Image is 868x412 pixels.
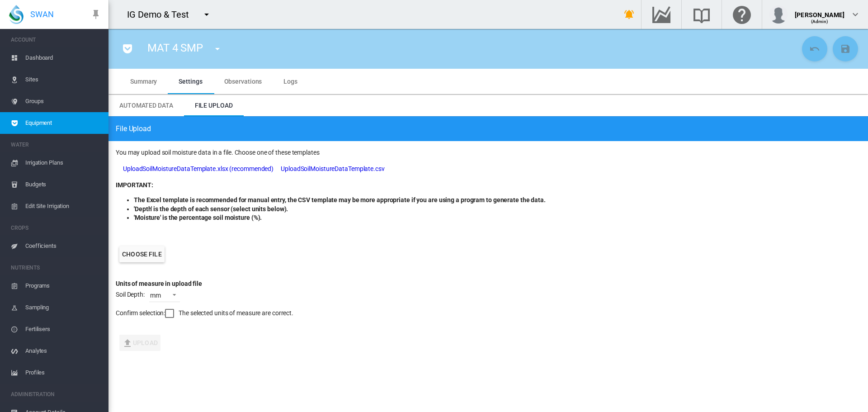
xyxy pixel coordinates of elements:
[802,36,827,62] button: Cancel Changes
[731,9,753,20] md-icon: Click here for help
[25,362,101,384] span: Profiles
[116,124,151,134] span: File Upload
[25,90,101,112] span: Groups
[118,40,137,58] button: icon-pocket
[30,9,54,20] span: SWAN
[811,19,829,24] span: (Admin)
[25,112,101,134] span: Equipment
[122,338,133,349] md-icon: icon-upload
[11,221,101,235] span: CROPS
[25,275,101,297] span: Programs
[147,42,203,54] span: MAT 4 SMP
[90,9,101,20] md-icon: icon-pin
[850,9,861,20] md-icon: icon-chevron-down
[840,43,851,54] md-icon: icon-content-save
[25,174,101,195] span: Budgets
[150,292,161,299] div: mm
[208,40,226,58] button: icon-menu-down
[620,5,638,24] button: icon-bell-ring
[283,78,297,85] span: Logs
[9,5,24,24] img: SWAN-Landscape-Logo-Colour-drop.png
[123,165,274,174] a: UploadSoilMoistureDataTemplate.xlsx (recommended)
[134,213,861,223] li: 'Moisture' is the percentage soil moisture (%).
[25,318,101,340] span: Fertilisers
[122,43,133,54] md-icon: icon-pocket
[119,246,165,262] label: Choose file
[134,196,861,205] li: The Excel template is recommended for manual entry, the CSV template may be more appropriate if y...
[624,9,635,20] md-icon: icon-bell-ring
[809,43,820,54] md-icon: icon-undo
[127,8,197,21] div: IG Demo & Test
[130,78,157,85] span: Summary
[11,260,101,275] span: NUTRIENTS
[25,297,101,318] span: Sampling
[25,69,101,90] span: Sites
[11,387,101,402] span: ADMINISTRATION
[11,137,101,152] span: WATER
[25,47,101,69] span: Dashboard
[198,5,216,24] button: icon-menu-down
[25,340,101,362] span: Analytes
[116,290,149,299] span: Soil Depth:
[691,9,712,20] md-icon: Search the knowledge base
[25,195,101,217] span: Edit Site Irrigation
[116,302,861,332] div: Confirm selection: The selected units of measure are correct.
[11,33,101,47] span: ACCOUNT
[201,9,212,20] md-icon: icon-menu-down
[833,36,858,62] button: Save Changes
[179,78,202,85] span: Settings
[281,165,385,174] a: UploadSoilMoistureDataTemplate.csv
[25,152,101,174] span: Irrigation Plans
[119,335,160,351] button: icon-uploadUpload
[769,5,788,24] img: profile.jpg
[212,43,223,54] md-icon: icon-menu-down
[119,102,173,109] span: Automated Data
[116,181,861,223] div: IMPORTANT:
[25,235,101,257] span: Coefficients
[195,102,233,109] span: File Upload
[795,7,844,16] div: [PERSON_NAME]
[116,280,202,287] b: Units of measure in upload file
[134,205,861,214] li: 'Depth' is the depth of each sensor (select units below).
[116,148,861,157] div: You may upload soil moisture data in a file. Choose one of these templates
[224,78,262,85] span: Observations
[651,9,672,20] md-icon: Go to the Data Hub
